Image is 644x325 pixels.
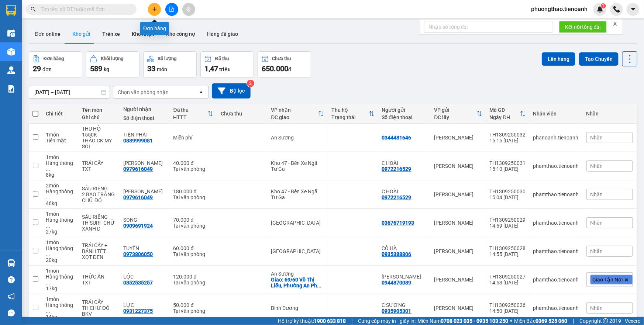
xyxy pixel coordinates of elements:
div: TH1309250031 [490,160,526,166]
span: ... [46,194,50,200]
button: Số lượng33món [143,51,197,78]
span: question-circle [8,276,15,283]
span: Nhãn [590,305,603,311]
div: phamthao.tienoanh [533,163,579,169]
div: [PERSON_NAME] [434,277,482,283]
div: 0973806050 [124,251,153,257]
div: 46 kg [46,200,75,206]
span: Kết nối tổng đài [565,23,601,31]
div: [PERSON_NAME] [434,305,482,311]
div: TXT [82,166,116,172]
div: Chọn văn phòng nhận [118,89,169,96]
div: phamthao.tienoanh [533,191,579,197]
div: CÔ HÀ [382,245,427,251]
th: Toggle SortBy [267,104,328,124]
span: caret-down [630,6,637,13]
div: 0852535257 [124,280,153,286]
span: 650.000 [262,64,288,73]
div: Người nhận [124,106,166,112]
button: Đã thu1,47 triệu [200,51,254,78]
button: Kết nối tổng đài [559,21,607,33]
img: phone-icon [613,6,620,13]
button: Hàng đã giao [201,25,244,43]
div: 1 món [46,154,75,160]
span: 33 [147,64,155,73]
div: 0909691924 [124,223,153,229]
div: SONG [124,217,166,223]
th: Toggle SortBy [431,104,486,124]
div: Trạng thái [331,114,368,120]
div: 180.000 đ [173,189,213,194]
div: [GEOGRAPHIC_DATA] [271,248,324,254]
div: TH1309250032 [490,132,526,138]
div: 1 món [46,268,75,274]
div: 1 món [46,211,75,217]
div: 15:10 [DATE] [490,166,526,172]
span: Cung cấp máy in - giấy in: [358,317,416,325]
img: warehouse-icon [7,259,15,267]
div: [PERSON_NAME] [434,163,482,169]
div: An Sương [271,135,324,141]
span: Giao Tận Nơi [593,276,623,283]
span: ... [46,223,50,229]
div: Chi tiết [46,111,75,117]
div: Tại văn phòng [173,280,213,286]
img: warehouse-icon [7,30,15,37]
img: logo-vxr [6,5,16,16]
span: | [573,317,574,325]
span: aim [186,7,191,12]
div: 2 BAO TRẮNG CHỮ ĐỎ [82,191,116,203]
div: SẦU RIÊNG [82,214,116,220]
div: 0979616049 [124,166,153,172]
button: Kho công nợ [160,25,201,43]
div: TRÁI CÂY [82,160,116,166]
div: TRÁI CÂY [82,299,116,305]
div: [GEOGRAPHIC_DATA] [271,220,324,226]
div: 40.000 đ [173,160,213,166]
div: TH1309250030 [490,189,526,194]
strong: 0708 023 035 - 0935 103 250 [441,318,508,324]
div: Đơn hàng [44,56,64,61]
img: solution-icon [7,85,15,93]
span: Nhãn [590,220,603,226]
div: Ghi chú [82,114,116,120]
div: Nhân viên [533,111,579,117]
div: 70.000 đ [173,217,213,223]
div: C HOÀI [382,189,427,194]
div: Hàng thông thường [46,274,75,286]
span: notification [8,293,15,300]
div: [PERSON_NAME] [434,135,482,141]
span: Nhãn [590,191,603,197]
button: Kho gửi [66,25,96,43]
div: TUYÊN [124,245,166,251]
div: Đơn hàng [140,22,169,35]
div: 0344481646 [382,135,411,141]
img: warehouse-icon [7,48,15,56]
div: 120.000 đ [173,274,213,280]
span: | [351,317,352,325]
div: TH1309250027 [490,274,526,280]
svg: open [198,89,204,95]
div: 15:15 [DATE] [490,138,526,144]
div: VP gửi [434,107,476,113]
div: Nhãn [586,111,633,117]
div: C XUÂN [382,274,427,280]
button: Chưa thu650.000đ [258,51,311,78]
div: [PERSON_NAME] [434,248,482,254]
div: An Sương [271,271,324,277]
div: Đã thu [173,107,207,113]
sup: 1 [601,3,606,8]
span: phuongthao.tienoanh [525,4,593,14]
div: Tại văn phòng [173,166,213,172]
div: C HOÀI [382,160,427,166]
div: 0931227375 [124,308,153,314]
span: triệu [219,66,231,72]
div: Tại văn phòng [173,251,213,257]
div: 15:04 [DATE] [490,194,526,200]
div: 14 kg [46,314,75,320]
img: icon-new-feature [597,6,603,13]
div: 0979616049 [124,194,153,200]
div: Tên món [82,107,116,113]
div: LỰC [124,302,166,308]
button: plus [148,3,161,16]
